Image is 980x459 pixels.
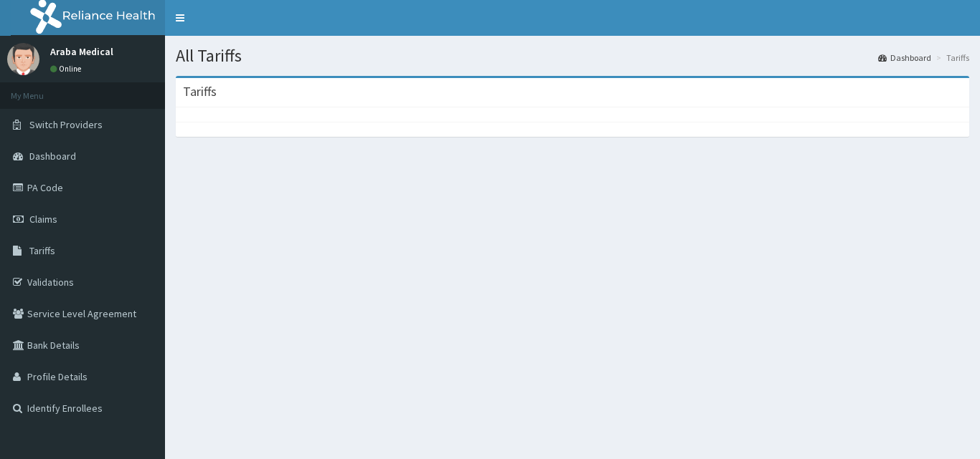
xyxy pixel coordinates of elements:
[183,85,217,98] h3: Tariffs
[29,150,76,163] span: Dashboard
[50,47,113,57] p: Araba Medical
[50,64,85,74] a: Online
[7,43,39,75] img: User Image
[176,47,969,65] h1: All Tariffs
[29,118,103,131] span: Switch Providers
[933,52,969,64] li: Tariffs
[29,244,55,257] span: Tariffs
[878,52,931,64] a: Dashboard
[29,213,57,226] span: Claims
